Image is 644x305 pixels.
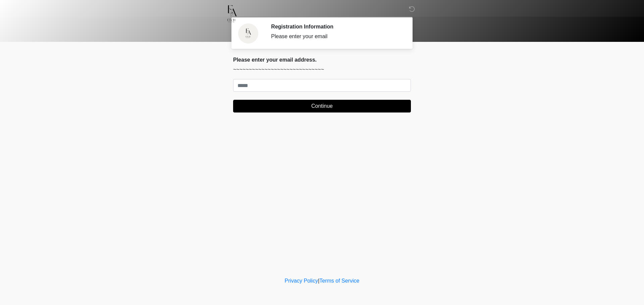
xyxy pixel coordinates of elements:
[319,278,359,284] a: Terms of Service
[233,100,411,112] button: Continue
[318,278,319,284] a: |
[271,32,401,41] div: Please enter your email
[233,66,411,74] p: ~~~~~~~~~~~~~~~~~~~~~~~~~~~~~
[226,5,237,22] img: Etch Aesthetics Logo
[285,278,318,284] a: Privacy Policy
[233,57,411,63] h2: Please enter your email address.
[238,23,258,44] img: Agent Avatar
